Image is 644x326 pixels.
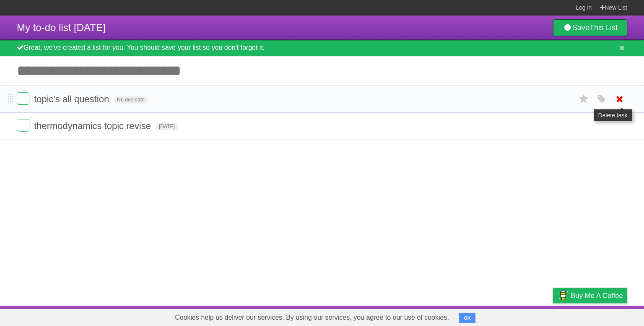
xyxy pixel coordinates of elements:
img: Buy me a coffee [557,288,569,303]
button: OK [459,313,475,323]
span: Cookies help us deliver our services. By using our services, you agree to our use of cookies. [166,309,457,326]
span: My to-do list [DATE] [17,22,106,33]
a: Buy me a coffee [553,288,627,303]
span: No due date [114,96,148,103]
span: thermodynamics topic revise [34,121,153,131]
a: Terms [514,308,532,324]
a: Developers [469,308,503,324]
label: Done [17,92,29,105]
label: Star task [576,92,592,106]
span: topic's all question [34,94,111,104]
a: Suggest a feature [574,308,627,324]
a: SaveThis List [553,19,627,36]
span: [DATE] [156,123,178,130]
b: This List [589,23,618,32]
a: About [441,308,459,324]
span: Buy me a coffee [571,288,623,303]
label: Done [17,119,29,132]
a: Privacy [542,308,564,324]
